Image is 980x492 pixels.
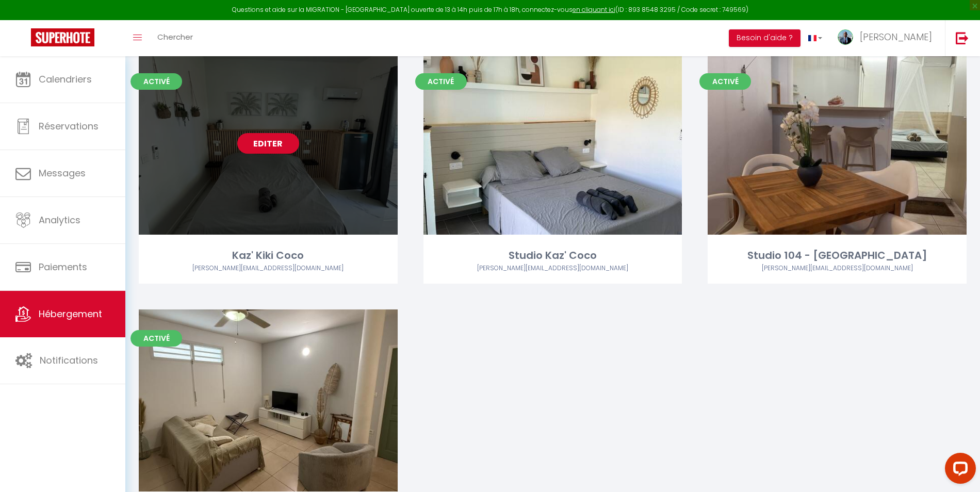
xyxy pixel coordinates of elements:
img: logout [956,31,969,44]
span: Activé [699,73,751,90]
span: Activé [130,73,182,90]
a: ... [PERSON_NAME] [830,20,945,56]
div: Airbnb [139,264,398,273]
span: Réservations [39,120,99,133]
div: Kaz' Kiki Coco [139,248,398,264]
span: Messages [39,167,86,179]
a: Editer [237,133,299,154]
div: Airbnb [708,264,967,273]
span: Paiements [39,260,87,273]
span: Calendriers [39,73,92,86]
iframe: LiveChat chat widget [937,449,980,492]
img: Super Booking [31,28,94,46]
div: Airbnb [423,264,682,273]
a: Chercher [150,20,201,56]
div: Studio Kaz' Coco [423,248,682,264]
img: ... [838,29,853,45]
span: [PERSON_NAME] [860,30,932,43]
a: Editer [521,133,583,154]
span: Notifications [40,354,98,367]
span: Hébergement [39,307,102,320]
span: Activé [415,73,467,90]
div: Studio 104 - [GEOGRAPHIC_DATA] [708,248,967,264]
span: Analytics [39,214,80,226]
a: Editer [806,133,868,154]
a: Editer [237,390,299,411]
button: Besoin d'aide ? [729,29,801,47]
a: en cliquant ici [573,5,615,14]
span: Chercher [157,31,193,42]
span: Activé [130,330,182,347]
